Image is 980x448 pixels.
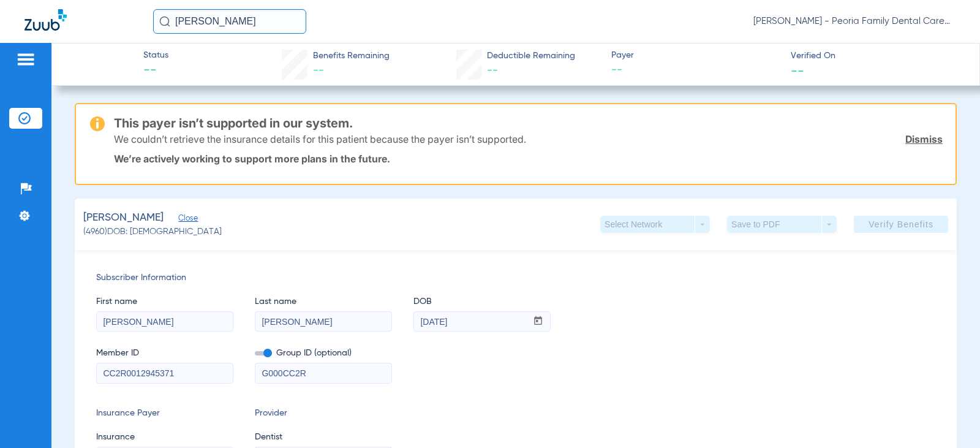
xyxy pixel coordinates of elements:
button: Open calendar [526,312,550,332]
span: [PERSON_NAME] - Peoria Family Dental Care [753,15,956,28]
span: -- [143,63,168,80]
p: We couldn’t retrieve the insurance details for this patient because the payer isn’t supported. [114,133,526,145]
span: Subscriber Information [96,271,935,284]
span: Benefits Remaining [313,50,390,63]
input: Search for patients [153,9,306,34]
span: -- [791,64,804,77]
h3: This payer isn’t supported in our system. [114,117,943,129]
span: -- [611,63,780,78]
img: warning-icon [90,116,105,131]
span: Insurance Payer [96,407,233,420]
span: Status [143,49,168,62]
img: hamburger-icon [16,52,36,67]
span: Payer [611,49,780,62]
span: Provider [255,407,392,420]
span: Verified On [791,50,960,63]
span: Insurance [96,431,233,444]
span: Dentist [255,431,392,444]
span: Member ID [96,347,233,360]
span: [PERSON_NAME] [83,210,164,226]
span: Close [178,214,189,226]
span: Last name [255,295,392,308]
span: -- [487,65,498,76]
span: DOB [413,295,551,308]
p: We’re actively working to support more plans in the future. [114,153,943,165]
span: Group ID (optional) [255,347,392,360]
span: -- [313,65,324,76]
span: Deductible Remaining [487,50,575,63]
span: First name [96,295,233,308]
a: Dismiss [905,133,943,145]
span: (4960) DOB: [DEMOGRAPHIC_DATA] [83,226,222,238]
img: Search Icon [159,16,170,27]
img: Zuub Logo [24,9,67,31]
